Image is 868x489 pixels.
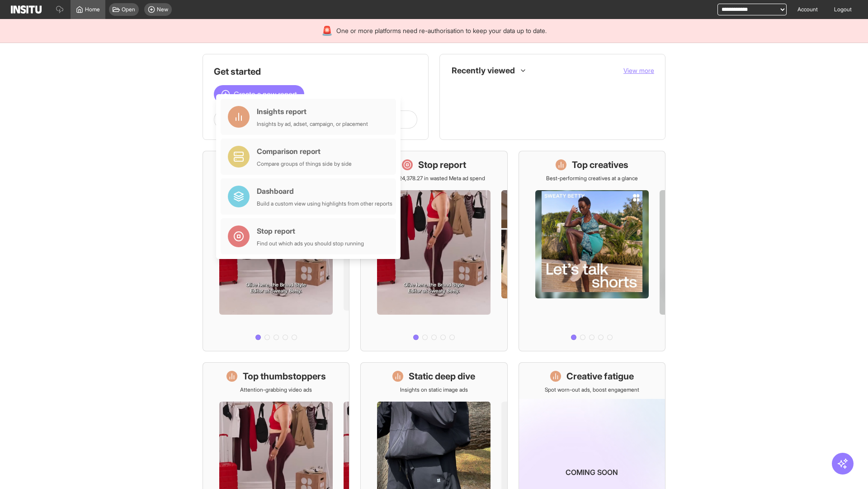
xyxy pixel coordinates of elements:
div: Insights by ad, adset, campaign, or placement [257,120,368,128]
h1: Static deep dive [409,370,475,383]
div: Find out which ads you should stop running [257,240,364,247]
span: Create a new report [234,89,297,100]
div: Insights report [257,106,368,117]
span: Open [122,6,135,13]
h1: Stop report [418,158,466,171]
p: Attention-grabbing video ads [240,386,312,393]
div: Dashboard [257,186,392,197]
div: Stop report [257,225,364,236]
p: Insights on static image ads [400,386,468,393]
span: View more [623,67,654,74]
h1: Top creatives [572,158,628,171]
h1: Get started [214,65,417,78]
h1: Top thumbstoppers [243,370,326,383]
div: Comparison report [257,146,352,157]
div: 🚨 [321,24,333,37]
button: Create a new report [214,85,304,103]
p: Save £24,378.27 in wasted Meta ad spend [382,175,485,182]
p: Best-performing creatives at a glance [546,175,638,182]
a: Top creativesBest-performing creatives at a glance [519,151,665,351]
a: What's live nowSee all active ads instantly [203,151,349,351]
div: Build a custom view using highlights from other reports [257,200,392,207]
a: Stop reportSave £24,378.27 in wasted Meta ad spend [360,151,507,351]
span: New [157,6,168,13]
img: Logo [11,5,42,14]
button: View more [623,66,654,75]
span: Home [85,6,100,13]
span: One or more platforms need re-authorisation to keep your data up to date. [336,26,547,35]
div: Compare groups of things side by side [257,160,352,168]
